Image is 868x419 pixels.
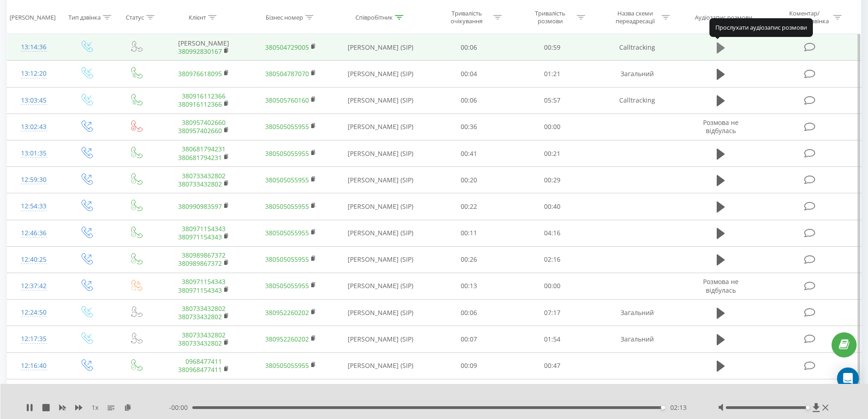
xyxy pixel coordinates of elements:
a: 380976618095 [178,69,222,78]
a: 380505055955 [265,228,309,237]
td: [PERSON_NAME] (SIP) [334,114,427,140]
td: 00:07 [427,326,511,352]
td: Calltracking [594,34,680,61]
td: 00:47 [511,352,594,379]
div: 13:12:20 [16,65,51,83]
div: Бізнес номер [266,13,303,21]
td: [PERSON_NAME] (SIP) [334,167,427,193]
div: Тривалість розмови [526,10,575,25]
a: 380505055955 [265,255,309,264]
span: 02:13 [670,403,687,412]
div: 12:37:42 [16,277,51,295]
div: [PERSON_NAME] [10,13,56,21]
div: Accessibility label [661,406,664,409]
div: Коментар/категорія дзвінка [778,10,831,25]
a: 380733432802 [178,312,222,321]
td: [PERSON_NAME] (SIP) [334,34,427,61]
a: 380971154343 [178,286,222,295]
a: 380681794231 [178,153,222,162]
div: 12:17:35 [16,330,51,348]
a: 380971154343 [182,277,226,286]
td: 00:13 [427,273,511,299]
td: [PERSON_NAME] (SIP) [334,87,427,114]
a: 380733432802 [182,331,226,339]
div: 13:01:35 [16,145,51,162]
td: [PERSON_NAME] (SIP) [334,220,427,246]
a: 380505760160 [265,96,309,104]
td: [PERSON_NAME] (SIP) [334,140,427,167]
a: 380989867372 [178,259,222,268]
td: 00:06 [427,34,511,61]
div: 12:24:50 [16,304,51,321]
td: 05:57 [511,87,594,114]
div: Тривалість очікування [442,10,491,25]
div: 12:54:33 [16,197,51,215]
td: 00:04 [427,61,511,87]
td: 00:06 [427,87,511,114]
a: 380505055955 [265,281,309,290]
a: 380505055955 [265,202,309,211]
td: 01:54 [511,326,594,352]
td: 04:16 [511,220,594,246]
td: 00:09 [427,352,511,379]
td: 00:21 [511,140,594,167]
div: Прослухати аудіозапис розмови [709,18,813,36]
td: 00:29 [511,167,594,193]
td: 00:59 [511,34,594,61]
a: 380957402660 [182,118,226,127]
td: 00:43 [511,379,594,405]
td: 01:21 [511,61,594,87]
a: 380504787070 [265,69,309,78]
div: 12:46:36 [16,224,51,242]
div: 13:02:43 [16,118,51,136]
td: [PERSON_NAME] (SIP) [334,300,427,326]
a: 380916112366 [178,100,222,109]
td: [PERSON_NAME] (SIP) [334,326,427,352]
td: Calltracking [594,87,680,114]
a: 380505055955 [265,361,309,370]
td: 00:36 [427,114,511,140]
div: 13:03:45 [16,92,51,109]
td: 07:17 [511,300,594,326]
td: [PERSON_NAME] (SIP) [334,379,427,405]
td: 00:22 [427,193,511,220]
td: 00:06 [427,379,511,405]
td: 00:00 [511,273,594,299]
div: Клієнт [189,13,206,21]
a: 380916112366 [182,92,226,100]
div: 12:16:40 [16,357,51,375]
a: 380733432802 [182,171,226,180]
td: [PERSON_NAME] (SIP) [334,352,427,379]
a: 380971154343 [182,224,226,233]
a: 380968477411 [178,365,222,374]
a: 0968477411 [185,357,222,366]
a: 380733432802 [182,304,226,313]
td: Загальний [594,61,680,87]
a: 380505055955 [265,149,309,158]
a: 380505055955 [265,176,309,184]
td: [PERSON_NAME] (SIP) [334,193,427,220]
div: 13:14:36 [16,38,51,56]
a: 380971154343 [178,233,222,241]
div: Статус [126,13,144,21]
td: Загальний [594,326,680,352]
td: [PERSON_NAME] [160,379,247,405]
a: 380952260202 [265,308,309,317]
span: Розмова не відбулась [703,277,739,294]
a: 380989867372 [182,251,226,259]
a: 380952260202 [265,335,309,343]
a: 380681794231 [182,145,226,153]
td: 00:11 [427,220,511,246]
a: 380990983597 [178,202,222,211]
td: [PERSON_NAME] [160,34,247,61]
td: 00:41 [427,140,511,167]
span: Розмова не відбулась [703,118,739,135]
a: 380504729005 [265,43,309,52]
div: Accessibility label [806,406,810,409]
div: 12:15:46 [16,383,51,401]
a: 380733432802 [178,339,222,347]
div: Назва схеми переадресації [611,10,659,25]
td: [PERSON_NAME] (SIP) [334,61,427,87]
td: [PERSON_NAME] (SIP) [334,246,427,273]
a: 380505055955 [265,122,309,131]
